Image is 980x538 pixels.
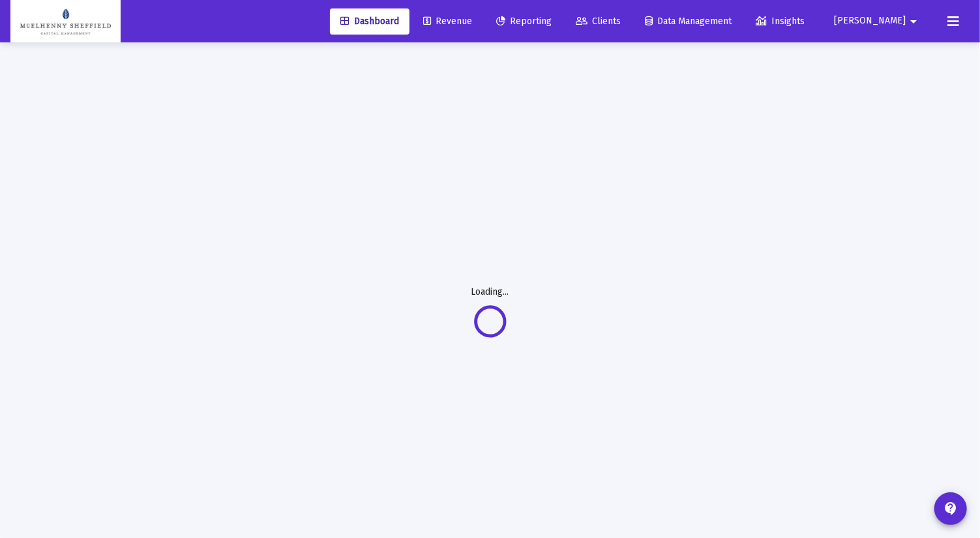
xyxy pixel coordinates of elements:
[565,8,631,35] a: Clients
[413,8,483,35] a: Revenue
[645,16,732,27] span: Data Management
[906,8,921,35] mat-icon: arrow_drop_down
[20,8,111,35] img: Dashboard
[818,8,937,34] button: [PERSON_NAME]
[756,16,805,27] span: Insights
[496,16,552,27] span: Reporting
[745,8,815,35] a: Insights
[576,16,621,27] span: Clients
[486,8,562,35] a: Reporting
[423,16,472,27] span: Revenue
[340,16,399,27] span: Dashboard
[634,8,742,35] a: Data Management
[834,16,906,27] span: [PERSON_NAME]
[943,501,958,516] mat-icon: contact_support
[330,8,409,35] a: Dashboard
